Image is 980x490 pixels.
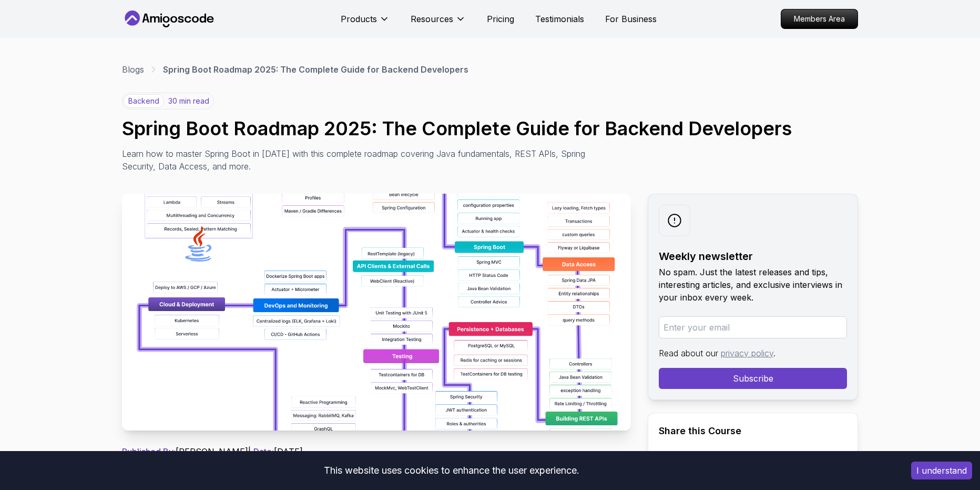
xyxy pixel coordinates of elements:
a: Testimonials [535,13,584,25]
p: 30 min read [168,96,209,106]
h1: Spring Boot Roadmap 2025: The Complete Guide for Backend Developers [122,118,858,139]
button: Resources [411,13,466,34]
span: Date: [253,446,274,457]
button: Subscribe [659,368,847,389]
p: [PERSON_NAME] | [DATE] [122,445,631,458]
p: No spam. Just the latest releases and tips, interesting articles, and exclusive interviews in you... [659,266,847,304]
a: privacy policy [721,348,773,358]
p: Members Area [781,9,857,28]
a: Members Area [781,9,858,29]
button: Accept cookies [911,462,972,479]
h2: Share this Course [659,424,847,438]
input: Enter your email [659,316,847,338]
div: This website uses cookies to enhance the user experience. [8,459,895,482]
p: Resources [411,13,453,25]
span: Published By: [122,446,176,457]
h2: Weekly newsletter [659,249,847,264]
img: Spring Boot Roadmap 2025: The Complete Guide for Backend Developers thumbnail [122,194,631,431]
p: Read about our . [659,347,847,359]
button: Products [341,13,390,34]
a: Blogs [122,63,144,76]
p: Learn how to master Spring Boot in [DATE] with this complete roadmap covering Java fundamentals, ... [122,147,593,173]
p: Spring Boot Roadmap 2025: The Complete Guide for Backend Developers [163,63,468,76]
a: For Business [605,13,657,25]
p: backend [124,94,164,108]
a: Pricing [487,13,514,25]
p: Products [341,13,377,25]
